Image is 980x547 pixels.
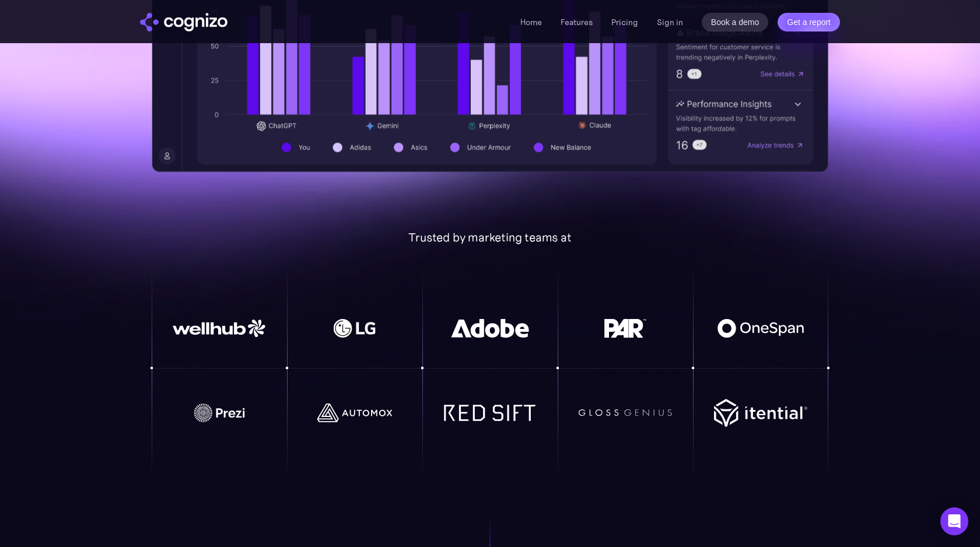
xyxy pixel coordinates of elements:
a: Sign in [657,15,683,29]
div: Trusted by marketing teams at [152,230,828,244]
a: Pricing [611,17,638,27]
a: Home [520,17,542,27]
a: Book a demo [702,13,769,31]
div: Open Intercom Messenger [940,507,968,535]
a: home [140,13,228,31]
img: cognizo logo [140,13,228,31]
a: Features [561,17,593,27]
a: Get a report [778,13,840,31]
